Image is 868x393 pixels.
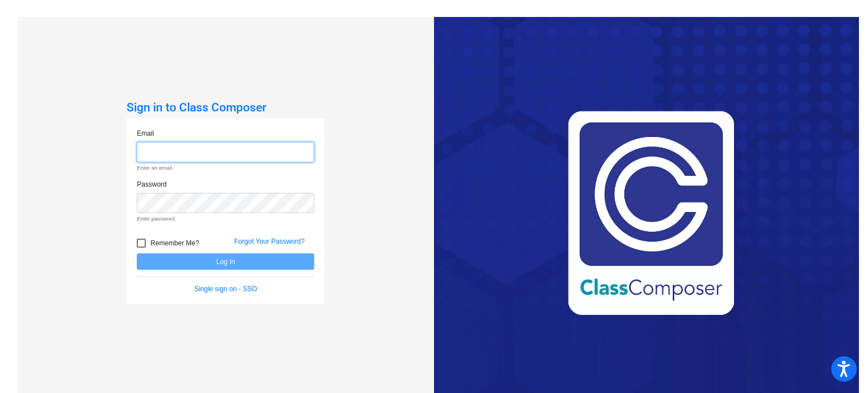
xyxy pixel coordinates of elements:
[137,215,314,223] small: Enter password.
[137,128,154,139] label: Email
[137,179,167,189] label: Password
[194,285,257,293] a: Single sign on - SSO
[150,236,199,250] span: Remember Me?
[137,253,314,270] button: Log In
[234,237,305,245] a: Forgot Your Password?
[127,101,324,115] h3: Sign in to Class Composer
[137,164,314,172] small: Enter an email.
